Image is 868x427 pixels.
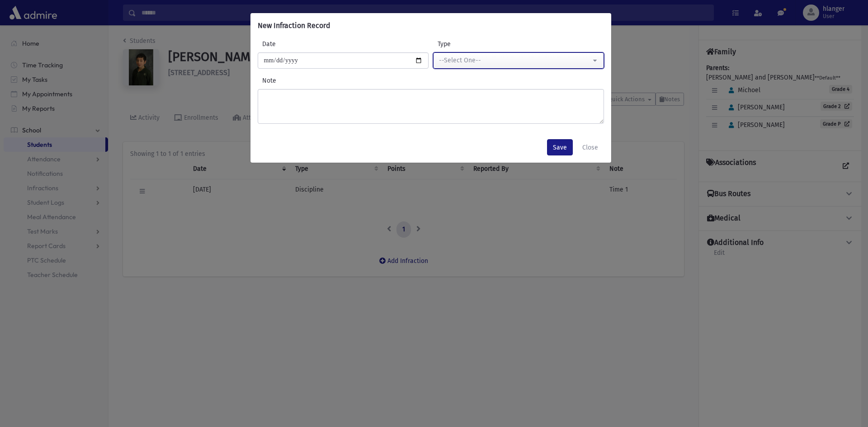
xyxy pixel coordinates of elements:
[433,52,604,69] button: --Select One--
[258,20,330,31] h6: New Infraction Record
[439,56,591,65] div: --Select One--
[258,76,604,85] label: Note
[547,139,573,155] button: Save
[258,39,343,49] label: Date
[576,139,604,155] button: Close
[433,39,519,49] label: Type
